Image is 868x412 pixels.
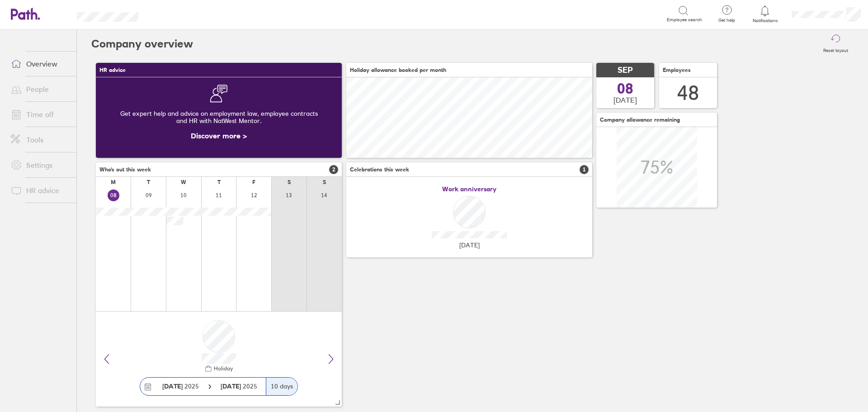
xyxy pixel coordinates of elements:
a: Discover more > [191,131,247,140]
strong: [DATE] [162,382,183,390]
a: Tools [4,131,76,149]
div: Search [163,9,186,18]
div: S [323,179,326,185]
span: Company allowance remaining [600,117,680,123]
div: M [111,179,116,185]
span: Celebrations this week [350,166,409,173]
span: 2 [329,165,338,174]
span: SEP [618,66,633,75]
a: Settings [4,156,76,174]
span: Notifications [750,18,780,24]
button: Reset layout [818,29,854,58]
span: HR advice [99,67,126,73]
span: Employee search [667,17,702,23]
span: Who's out this week [99,166,151,173]
span: [DATE] [459,242,480,249]
a: People [4,80,76,98]
div: Get expert help and advice on employment law, employee contracts and HR with NatWest Mentor. [103,103,335,132]
span: 2025 [162,383,199,390]
a: Notifications [750,5,780,24]
div: 48 [677,81,699,104]
label: Reset layout [818,45,854,53]
a: Time off [4,105,76,123]
span: Holiday allowance booked per month [350,67,446,73]
span: Work anniversary [442,185,496,193]
div: F [252,179,255,185]
div: W [181,179,186,185]
span: 2025 [221,383,257,390]
span: Get help [712,18,741,23]
strong: [DATE] [221,382,243,390]
div: S [288,179,291,185]
span: Employees [663,67,691,73]
span: 1 [580,165,589,174]
div: T [147,179,150,185]
h2: Company overview [91,29,193,58]
div: T [217,179,221,185]
div: 10 days [266,378,297,395]
a: Overview [4,55,76,73]
span: [DATE] [613,96,637,104]
a: HR advice [4,181,76,199]
span: 08 [617,81,633,96]
div: Holiday [212,365,233,372]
